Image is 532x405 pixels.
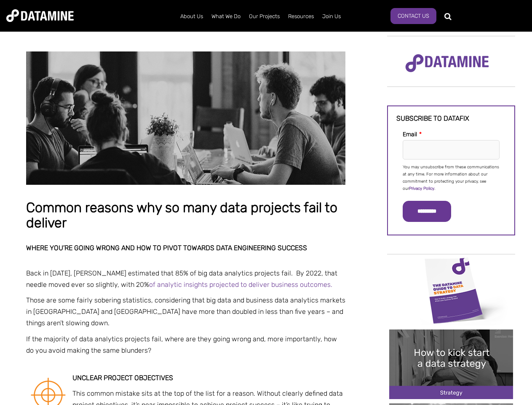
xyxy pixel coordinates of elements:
h3: Subscribe to datafix [396,115,506,122]
p: You may unsubscribe from these communications at any time. For more information about our commitm... [403,164,500,192]
span: Email [403,131,417,138]
a: What We Do [207,5,245,27]
strong: Unclear project objectives [72,374,173,382]
img: Data Strategy Cover thumbnail [389,255,513,325]
img: 20241212 How to kick start a data strategy-2 [389,329,513,399]
img: Datamine Logo No Strapline - Purple [400,49,495,78]
p: Back in [DATE], [PERSON_NAME] estimated that 85% of big data analytics projects fail. By 2022, th... [26,267,345,290]
a: Resources [284,5,318,27]
a: Our Projects [245,5,284,27]
p: Those are some fairly sobering statistics, considering that big data and business data analytics ... [26,294,345,329]
a: Join Us [318,5,345,27]
h2: Where you’re going wrong and how to pivot towards data engineering success [26,244,345,252]
a: Contact Us [390,8,436,24]
a: About Us [176,5,207,27]
a: of analytic insights projected to deliver business outcomes. [149,281,332,289]
h1: Common reasons why so many data projects fail to deliver [26,200,345,230]
img: Common reasons why so many data projects fail to deliver [26,51,345,185]
a: Privacy Policy [409,186,434,191]
img: Datamine [6,9,74,22]
p: If the majority of data analytics projects fail, where are they going wrong and, more importantly... [26,333,345,356]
